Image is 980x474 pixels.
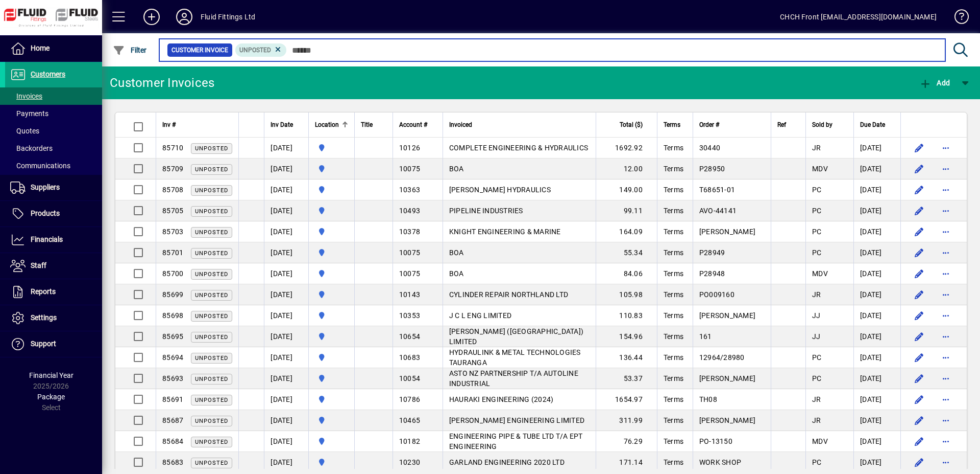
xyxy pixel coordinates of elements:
span: 10378 [399,228,420,236]
span: Customer Invoice [171,45,228,55]
span: AUCKLAND [315,310,348,321]
span: Unposted [195,439,228,445]
span: Unposted [195,145,228,152]
td: 12.00 [596,159,657,179]
span: [PERSON_NAME] [699,374,755,382]
span: 10465 [399,416,420,424]
span: Unposted [239,47,271,54]
span: Add [919,79,950,87]
span: Suppliers [31,183,60,191]
span: AUCKLAND [315,184,348,195]
span: [PERSON_NAME] ENGINEERING LIMITED [449,416,584,424]
button: More options [938,349,954,366]
span: Unposted [195,355,228,362]
span: Invoiced [449,119,472,130]
span: PC [812,249,822,257]
span: Terms [664,119,680,130]
span: AUCKLAND [315,205,348,216]
button: More options [938,223,954,240]
td: [DATE] [264,242,308,263]
button: More options [938,328,954,345]
span: PC [812,228,822,236]
td: [DATE] [264,179,308,200]
td: [DATE] [264,305,308,326]
span: [PERSON_NAME] [699,416,755,424]
button: More options [938,182,954,198]
span: 85695 [162,332,183,341]
button: Add [917,74,952,92]
span: HAURAKI ENGINEERING (2024) [449,395,554,403]
span: ASTO NZ PARTNERSHIP T/A AUTOLINE INDUSTRIAL [449,369,578,388]
a: Financials [5,227,102,253]
span: Products [31,209,60,217]
span: 10683 [399,353,420,362]
span: PC [812,186,822,194]
a: Backorders [5,140,102,157]
td: [DATE] [264,284,308,305]
span: AUCKLAND [315,394,348,405]
a: Invoices [5,87,102,105]
span: Home [31,44,50,52]
span: P28948 [699,269,725,278]
td: [DATE] [853,431,900,452]
span: PC [812,207,822,215]
span: PC [812,353,822,362]
span: Terms [664,311,683,320]
span: 10353 [399,311,420,320]
button: Edit [911,412,927,428]
span: Unposted [195,460,228,466]
span: 161 [699,332,712,341]
span: Account # [399,119,427,130]
span: Terms [664,416,683,424]
td: [DATE] [264,159,308,179]
button: More options [938,286,954,303]
span: AUCKLAND [315,373,348,384]
td: [DATE] [853,452,900,473]
span: 85683 [162,458,183,466]
button: Edit [911,244,927,261]
div: Customer Invoices [110,75,214,91]
span: Terms [664,290,683,299]
td: [DATE] [853,305,900,326]
a: Products [5,201,102,227]
span: AUCKLAND [315,457,348,468]
td: [DATE] [853,389,900,410]
div: Fluid Fittings Ltd [201,9,255,25]
span: 12964/28980 [699,353,745,362]
button: More options [938,307,954,324]
td: [DATE] [264,326,308,347]
span: JJ [812,311,821,320]
button: Edit [911,140,927,156]
span: KNIGHT ENGINEERING & MARINE [449,228,561,236]
td: [DATE] [264,138,308,159]
td: 1692.92 [596,138,657,159]
span: MDV [812,165,828,173]
span: TH08 [699,395,717,403]
span: 10126 [399,144,420,152]
a: Home [5,36,102,61]
td: 110.83 [596,305,657,326]
span: 85699 [162,290,183,299]
span: 10054 [399,374,420,382]
span: PIPELINE INDUSTRIES [449,207,523,215]
td: [DATE] [264,200,308,221]
span: Terms [664,249,683,257]
td: 55.34 [596,242,657,263]
span: Terms [664,458,683,466]
span: COMPLETE ENGINEERING & HYDRAULICS [449,144,588,152]
span: BOA [449,269,464,278]
button: Edit [911,161,927,177]
span: Unposted [195,208,228,215]
button: Edit [911,433,927,449]
div: CHCH Front [EMAIL_ADDRESS][DOMAIN_NAME] [780,9,937,25]
span: JR [812,290,821,299]
span: 85698 [162,311,183,320]
td: [DATE] [853,242,900,263]
span: Staff [31,261,46,269]
span: Support [31,340,56,348]
a: Quotes [5,122,102,140]
td: 1654.97 [596,389,657,410]
button: Edit [911,454,927,470]
div: Ref [777,119,799,130]
a: Communications [5,157,102,174]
